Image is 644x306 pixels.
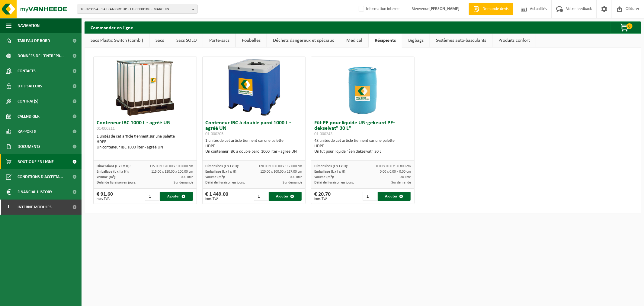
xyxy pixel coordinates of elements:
[610,21,640,34] button: 0
[314,149,411,155] div: Un fût pour liquide "Één dekselvat" 30 L
[357,5,399,14] label: Information interne
[174,181,194,184] span: Sur demande
[481,6,510,12] span: Demande devis
[314,175,334,179] span: Volume (m³):
[18,169,63,184] span: Conditions d'accepta...
[314,132,332,136] span: 01-000243
[77,5,198,14] button: 10-923154 - SAFRAN GROUP - FG-0000186 - MARCHIN
[258,164,302,168] span: 120.00 x 100.00 x 117.000 cm
[18,33,50,48] span: Tableau de bord
[145,192,159,201] input: 1
[18,63,36,79] span: Contacts
[401,175,411,179] span: 30 litre
[314,170,346,174] span: Emballage (L x l x H):
[18,79,42,94] span: Utilisateurs
[206,120,303,137] h3: Conteneur IBC à double paroi 1000 L - agréé UN
[206,170,238,174] span: Emballage (L x l x H):
[85,21,139,33] h2: Commander en ligne
[332,57,393,117] img: 01-000243
[314,138,411,155] div: 48 unités de cet article tiennent sur une palette
[18,109,40,124] span: Calendrier
[97,120,194,132] h3: Conteneur IBC 1000 L - agréé UN
[206,164,239,168] span: Dimensions (L x l x H):
[97,181,136,184] span: Délai de livraison en jours:
[97,139,194,145] div: HDPE
[236,34,267,47] a: Poubelles
[97,170,129,174] span: Emballage (L x l x H):
[18,48,64,63] span: Données de l'entrepr...
[260,170,302,174] span: 120.00 x 100.00 x 117.00 cm
[206,192,229,201] div: € 1 449,00
[380,170,411,174] span: 0.00 x 0.00 x 0.00 cm
[170,34,203,47] a: Sacs SOLO
[224,57,284,117] img: 01-000205
[85,34,149,47] a: Sacs Plastic Switch (combi)
[160,192,193,201] button: Ajouter
[254,192,268,201] input: 1
[340,34,368,47] a: Médical
[18,154,54,169] span: Boutique en ligne
[80,5,190,14] span: 10-923154 - SAFRAN GROUP - FG-0000186 - MARCHIN
[179,175,194,179] span: 1000 litre
[152,170,194,174] span: 115.00 x 120.00 x 100.00 cm
[206,138,303,155] div: 1 unités de cet article tiennent sur une palette
[314,197,331,201] span: hors TVA
[206,132,224,136] span: 01-000205
[369,34,402,47] a: Récipients
[429,7,460,11] strong: [PERSON_NAME]
[206,144,303,149] div: HDPE
[97,197,113,201] span: hors TVA
[150,164,194,168] span: 115.00 x 120.00 x 100.000 cm
[314,144,411,149] div: HDPE
[626,23,633,29] span: 0
[97,175,116,179] span: Volume (m³):
[430,34,492,47] a: Systèmes auto-basculants
[97,164,130,168] span: Dimensions (L x l x H):
[376,164,411,168] span: 0.00 x 0.00 x 50.800 cm
[18,94,38,109] span: Contrat(s)
[97,145,194,150] div: Un conteneur IBC 1000 liter - agréé UN
[402,34,430,47] a: Bigbags
[149,34,170,47] a: Sacs
[18,124,36,139] span: Rapports
[18,200,52,215] span: Interne modules
[492,34,536,47] a: Produits confort
[206,181,245,184] span: Délai de livraison en jours:
[97,134,194,150] div: 1 unités de cet article tiennent sur une palette
[206,149,303,155] div: Un conteneur IBC à double paroi 1000 liter - agréé UN
[206,197,229,201] span: hors TVA
[18,139,40,154] span: Documents
[269,192,302,201] button: Ajouter
[97,192,113,201] div: € 91,60
[18,18,40,33] span: Navigation
[469,3,513,15] a: Demande devis
[203,34,235,47] a: Porte-sacs
[97,126,115,131] span: 01-000211
[115,57,175,117] img: 01-000211
[392,181,411,184] span: Sur demande
[288,175,302,179] span: 1000 litre
[206,175,225,179] span: Volume (m³):
[314,120,411,137] h3: Fût PE pour liquide UN-gekeurd PE-dekselvat" 30 L"
[314,181,354,184] span: Délai de livraison en jours:
[283,181,302,184] span: Sur demande
[314,192,331,201] div: € 20,70
[378,192,411,201] button: Ajouter
[6,200,11,215] span: I
[363,192,377,201] input: 1
[18,184,52,200] span: Financial History
[267,34,340,47] a: Déchets dangereux et spéciaux
[314,164,348,168] span: Dimensions (L x l x H):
